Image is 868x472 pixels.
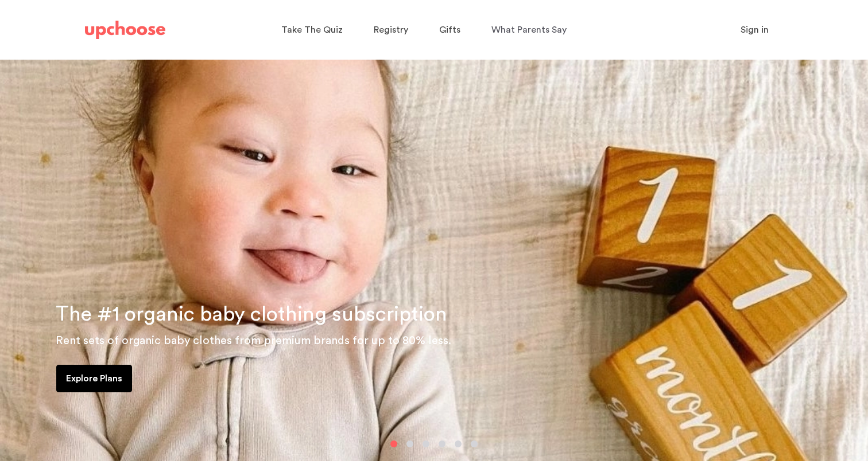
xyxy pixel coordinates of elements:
[439,19,464,41] a: Gifts
[439,25,460,34] span: Gifts
[281,25,343,34] span: Take The Quiz
[741,25,769,34] span: Sign in
[56,365,132,392] a: Explore Plans
[85,18,165,42] a: UpChoose
[491,19,570,41] a: What Parents Say
[56,331,854,350] p: Rent sets of organic baby clothes from premium brands for up to 80% less.
[726,18,783,41] button: Sign in
[56,304,447,325] span: The #1 organic baby clothing subscription
[85,21,165,39] img: UpChoose
[374,25,408,34] span: Registry
[66,372,122,385] p: Explore Plans
[374,19,412,41] a: Registry
[491,25,567,34] span: What Parents Say
[281,19,346,41] a: Take The Quiz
